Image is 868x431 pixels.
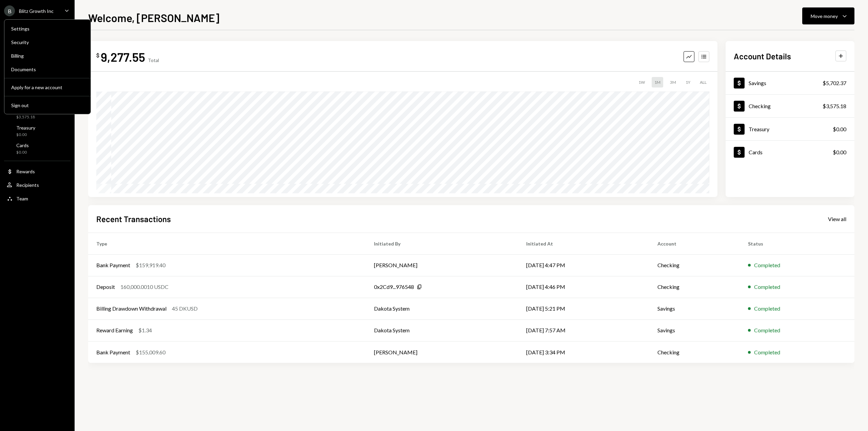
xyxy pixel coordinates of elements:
[828,215,846,222] a: View all
[4,179,71,191] a: Recipients
[88,233,366,254] th: Type
[649,254,740,276] td: Checking
[96,283,115,291] div: Deposit
[16,125,35,131] div: Treasury
[7,99,88,112] button: Sign out
[823,79,846,87] div: $5,702.37
[726,95,854,117] a: Checking$3,575.18
[11,66,84,72] div: Documents
[366,254,518,276] td: [PERSON_NAME]
[366,341,518,363] td: [PERSON_NAME]
[754,326,780,334] div: Completed
[7,22,88,35] a: Settings
[4,140,71,157] a: Cards$0.00
[138,326,152,334] div: $1.34
[697,77,709,87] div: ALL
[749,126,769,132] div: Treasury
[518,254,649,276] td: [DATE] 4:47 PM
[754,348,780,356] div: Completed
[734,51,791,62] h2: Account Details
[7,36,88,48] a: Security
[749,80,766,86] div: Savings
[366,298,518,319] td: Dakota System
[16,114,36,120] div: $3,575.18
[366,319,518,341] td: Dakota System
[749,103,771,109] div: Checking
[726,141,854,163] a: Cards$0.00
[7,81,88,94] button: Apply for a new account
[11,26,84,32] div: Settings
[649,276,740,298] td: Checking
[754,283,780,291] div: Completed
[16,196,28,201] div: Team
[754,305,780,313] div: Completed
[802,7,854,24] button: Move money
[828,216,846,222] div: View all
[754,261,780,269] div: Completed
[16,150,29,155] div: $0.00
[120,283,169,291] div: 160,000.0010 USDC
[667,77,679,87] div: 3M
[4,123,71,139] a: Treasury$0.00
[136,261,165,269] div: $159,919.40
[11,102,84,108] div: Sign out
[649,341,740,363] td: Checking
[649,319,740,341] td: Savings
[19,8,54,14] div: Blitz Growth Inc
[740,233,854,254] th: Status
[749,149,763,155] div: Cards
[136,348,165,356] div: $155,009.60
[726,118,854,140] a: Treasury$0.00
[172,305,198,313] div: 45 DKUSD
[518,319,649,341] td: [DATE] 7:57 AM
[374,283,414,291] div: 0x2Cd9...976548
[4,165,71,177] a: Rewards
[683,77,693,87] div: 1Y
[16,142,29,148] div: Cards
[101,49,145,64] div: 9,277.55
[649,298,740,319] td: Savings
[96,348,130,356] div: Bank Payment
[636,77,648,87] div: 1W
[16,182,39,188] div: Recipients
[518,233,649,254] th: Initiated At
[833,148,846,156] div: $0.00
[11,84,84,90] div: Apply for a new account
[11,53,84,59] div: Billing
[833,125,846,133] div: $0.00
[823,102,846,110] div: $3,575.18
[649,233,740,254] th: Account
[16,132,35,138] div: $0.00
[366,233,518,254] th: Initiated By
[96,261,130,269] div: Bank Payment
[4,5,15,16] div: B
[16,169,35,174] div: Rewards
[96,52,99,59] div: $
[518,298,649,319] td: [DATE] 5:21 PM
[96,305,166,313] div: Billing Drawdown Withdrawal
[811,13,838,20] div: Move money
[4,192,71,204] a: Team
[96,213,171,224] h2: Recent Transactions
[726,72,854,94] a: Savings$5,702.37
[96,326,133,334] div: Reward Earning
[652,77,663,87] div: 1M
[518,276,649,298] td: [DATE] 4:46 PM
[88,11,219,24] h1: Welcome, [PERSON_NAME]
[518,341,649,363] td: [DATE] 3:34 PM
[11,39,84,45] div: Security
[148,57,159,63] div: Total
[7,63,88,75] a: Documents
[7,50,88,62] a: Billing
